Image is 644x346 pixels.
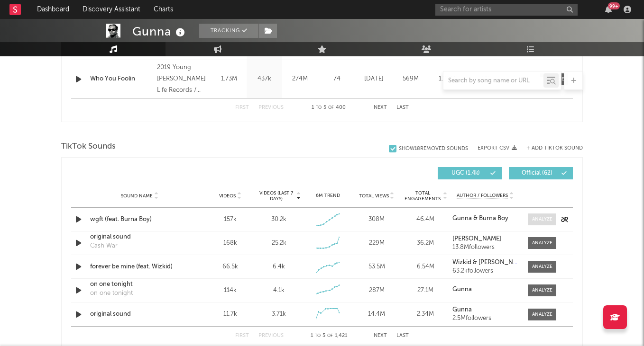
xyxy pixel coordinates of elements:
div: 1 5 400 [303,102,355,114]
span: of [328,106,334,110]
div: Cash War [90,241,118,251]
div: 46.4M [404,215,448,224]
div: 27.1M [404,286,448,295]
input: Search by song name or URL [443,77,543,85]
strong: Gunna [452,286,472,293]
button: Last [396,333,409,338]
div: 6M Trend [306,192,350,199]
button: Tracking [199,24,258,38]
div: 11.7k [208,310,252,319]
span: Videos (last 7 days) [257,190,295,202]
button: Previous [258,333,284,338]
div: Show 18 Removed Sounds [399,146,468,152]
div: 2.5M followers [452,315,518,322]
div: 6.4k [273,262,285,272]
a: wgft (feat. Burna Boy) [90,215,189,224]
div: 36.2M [404,239,448,248]
input: Search for artists [435,4,578,16]
span: Total Views [359,193,389,199]
div: 114k [208,286,252,295]
button: First [235,333,249,338]
div: 157k [208,215,252,224]
a: [PERSON_NAME] [452,236,518,242]
div: 30.2k [271,215,286,224]
div: 99 + [608,2,620,9]
button: UGC(1.4k) [438,167,502,179]
span: to [316,106,322,110]
div: Gunna [132,24,187,39]
span: TikTok Sounds [61,141,116,152]
button: First [235,105,249,110]
span: to [315,334,321,338]
button: Previous [258,105,284,110]
button: Next [374,333,387,338]
strong: Gunna [452,307,472,313]
span: UGC ( 1.4k ) [444,170,488,176]
div: 2019 Young [PERSON_NAME] Life Records / 300 Entertainment [157,62,209,96]
div: 287M [355,286,399,295]
div: 25.2k [272,239,286,248]
a: on one tonight [90,280,189,289]
div: 4.1k [273,286,285,295]
a: original sound [90,310,189,319]
div: 13.8M followers [452,244,518,251]
a: Wizkid & [PERSON_NAME] [452,259,518,266]
button: + Add TikTok Sound [517,146,583,151]
button: Export CSV [478,145,517,151]
div: 229M [355,239,399,248]
div: 2.34M [404,310,448,319]
strong: Wizkid & [PERSON_NAME] [452,259,527,266]
div: 63.2k followers [452,268,518,275]
div: 6.54M [404,262,448,272]
div: 53.5M [355,262,399,272]
span: of [327,334,333,338]
div: 168k [208,239,252,248]
div: on one tonight [90,289,133,298]
div: 3.71k [272,310,286,319]
button: Last [396,105,409,110]
span: Sound Name [121,193,153,199]
button: Official(62) [509,167,573,179]
a: Gunna [452,307,518,313]
div: 1 5 1,421 [303,330,355,342]
div: 14.4M [355,310,399,319]
span: Official ( 62 ) [515,170,559,176]
span: Author / Followers [457,193,508,199]
div: 308M [355,215,399,224]
span: Videos [219,193,236,199]
a: Gunna & Burna Boy [452,215,518,222]
a: forever be mine (feat. Wizkid) [90,262,189,272]
span: Total Engagements [404,190,442,202]
a: original sound [90,232,189,242]
div: 66.5k [208,262,252,272]
button: Next [374,105,387,110]
button: + Add TikTok Sound [526,146,583,151]
button: 99+ [605,6,612,13]
a: Gunna [452,286,518,293]
strong: [PERSON_NAME] [452,236,501,242]
strong: Gunna & Burna Boy [452,215,508,222]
